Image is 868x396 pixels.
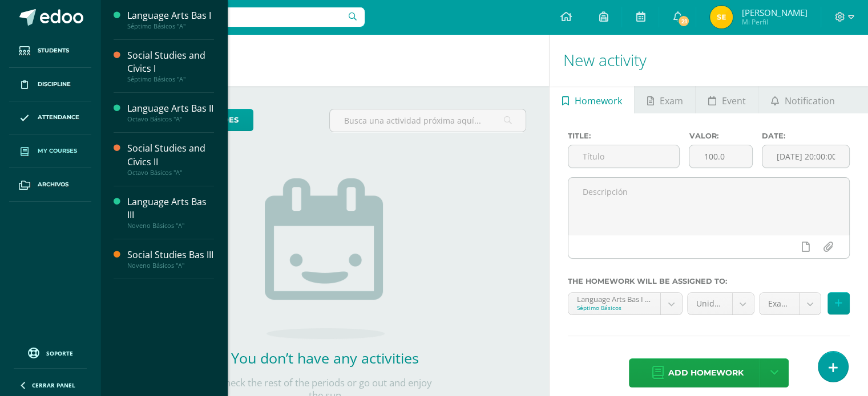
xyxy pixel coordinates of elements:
label: Valor: [689,132,753,140]
div: Language Arts Bas I 'A' [577,293,652,304]
a: Language Arts Bas I 'A'Séptimo Básicos [568,293,682,315]
span: Exam (20.0%) [768,293,790,315]
a: Event [696,86,758,113]
a: Attendance [9,101,91,135]
span: Event [722,87,746,115]
div: Noveno Básicos "A" [127,222,214,230]
span: Archivos [38,180,68,189]
span: Attendance [38,113,79,122]
h2: You don’t have any activities [211,348,439,368]
input: Puntos máximos [689,145,752,168]
span: Cerrar panel [32,381,75,389]
a: Language Arts Bas IIINoveno Básicos "A" [127,195,214,230]
input: Search a user… [108,7,365,27]
div: Séptimo Básicos "A" [127,22,214,30]
span: Unidad 4 [696,293,724,315]
div: Séptimo Básicos "A" [127,75,214,83]
a: Exam [635,86,695,113]
h1: New activity [563,34,854,86]
div: Social Studies and Civics II [127,142,214,168]
div: Social Studies and Civics I [127,49,214,75]
h1: Activities [114,34,535,86]
a: Homework [550,86,634,113]
div: Language Arts Bas II [127,102,214,115]
span: Discipline [38,80,71,89]
span: Exam [660,87,683,115]
img: no_activities.png [265,178,385,339]
a: Soporte [14,345,87,360]
label: Title: [568,132,680,140]
input: Fecha de entrega [762,145,849,168]
span: 21 [677,15,690,27]
span: Soporte [46,349,73,357]
div: Séptimo Básicos [577,304,652,312]
span: Students [38,46,69,55]
a: Language Arts Bas ISéptimo Básicos "A" [127,9,214,30]
span: [PERSON_NAME] [741,7,807,18]
a: Social Studies Bas IIINoveno Básicos "A" [127,248,214,270]
label: Date: [762,132,850,140]
span: Homework [575,87,622,115]
div: Social Studies Bas III [127,248,214,262]
div: Octavo Básicos "A" [127,115,214,123]
a: Archivos [9,168,91,202]
div: Octavo Básicos "A" [127,169,214,177]
a: Social Studies and Civics IIOctavo Básicos "A" [127,142,214,176]
input: Título [568,145,680,168]
div: Noveno Básicos "A" [127,262,214,270]
a: Notification [758,86,847,113]
a: My courses [9,134,91,168]
a: Exam (20.0%) [760,293,821,315]
span: Notification [785,87,835,115]
span: Add homework [668,359,744,387]
img: 4e9def19cc85b7c337b3cd984476dcf2.png [710,6,733,28]
input: Busca una actividad próxima aquí... [330,109,526,132]
a: Discipline [9,68,91,101]
a: Language Arts Bas IIOctavo Básicos "A" [127,102,214,123]
div: Language Arts Bas I [127,9,214,22]
a: Students [9,34,91,68]
label: The homework will be assigned to: [568,277,850,285]
div: Language Arts Bas III [127,195,214,222]
span: My courses [38,146,77,156]
a: Social Studies and Civics ISéptimo Básicos "A" [127,49,214,83]
span: Mi Perfil [741,17,807,27]
a: Unidad 4 [688,293,754,315]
